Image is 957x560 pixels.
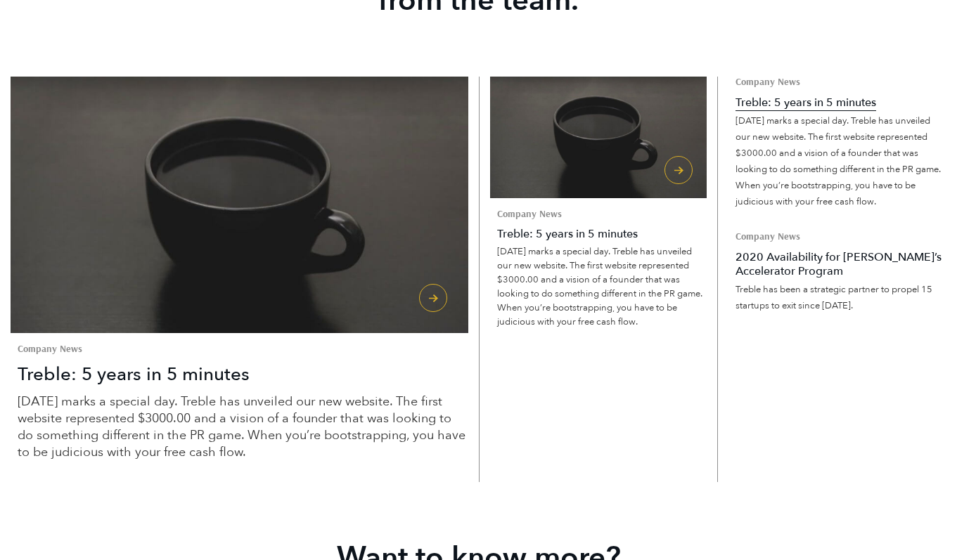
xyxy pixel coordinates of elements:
span: Company News [736,77,946,86]
a: Read more [490,77,707,351]
p: Treble has been a strategic partner to propel 15 startups to exit since [DATE]. [736,282,946,314]
span: Company News [497,209,707,219]
a: Read more [728,231,946,335]
h5: Treble: 5 years in 5 minutes [736,96,876,110]
h4: Treble: 5 years in 5 minutes [497,227,707,241]
a: Read more [11,77,468,482]
p: [DATE] marks a special day. Treble has unveiled our new website. The first website represented $3... [736,113,946,210]
img: Treble: 5 years in 5 minutes [490,77,707,198]
h3: Treble: 5 years in 5 minutes [18,363,468,386]
span: Company News [736,231,946,241]
a: Read more [728,77,946,232]
h5: 2020 Availability for [PERSON_NAME]’s Accelerator Program [736,250,946,278]
p: [DATE] marks a special day. Treble has unveiled our new website. The first website represented $3... [497,245,707,329]
p: [DATE] marks a special day. Treble has unveiled our new website. The first website represented $3... [18,393,468,461]
span: Company News [18,344,468,353]
img: Treble: 5 years in 5 minutes [11,77,468,334]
